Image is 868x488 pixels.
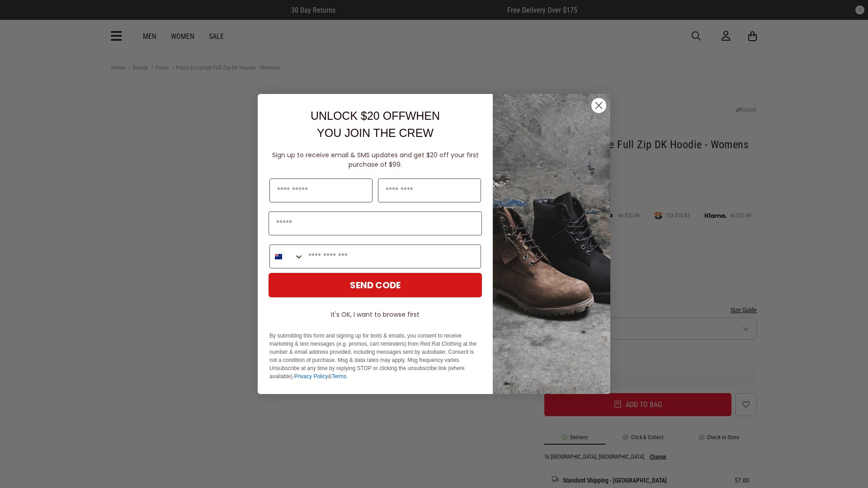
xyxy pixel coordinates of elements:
button: It's OK, I want to browse first [269,306,482,323]
p: By submitting this form and signing up for texts & emails, you consent to receive marketing & tex... [269,332,481,380]
button: SEND CODE [269,273,482,297]
span: YOU JOIN THE CREW [317,127,434,139]
input: First Name [269,178,373,202]
button: Search Countries [270,245,304,268]
span: Sign up to receive email & SMS updates and get $20 off your first purchase of $99. [272,150,479,169]
button: Open LiveChat chat widget [7,4,34,31]
a: Privacy Policy [294,373,328,380]
a: Terms [331,373,346,380]
input: Email [269,211,482,235]
span: UNLOCK $20 OFF [311,109,406,122]
img: f7662613-148e-4c88-9575-6c6b5b55a647.jpeg [493,94,610,394]
img: New Zealand [275,253,282,260]
span: WHEN [406,109,440,122]
button: Close dialog [591,98,607,113]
